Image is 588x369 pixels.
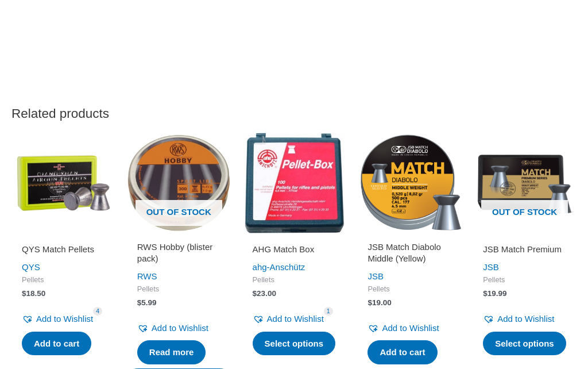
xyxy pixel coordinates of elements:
[497,314,554,324] span: Add to Wishlist
[382,323,439,333] span: Add to Wishlist
[367,271,384,281] a: JSB
[22,244,105,259] a: QYS Match Pellets
[93,307,102,316] span: 4
[473,131,577,235] a: Out of stock
[253,275,336,285] span: Pellets
[367,298,372,307] span: $
[137,241,220,264] h2: RWS Hobby (blister pack)
[253,311,324,327] a: Add to Wishlist
[253,262,305,272] a: ahg-Anschütz
[483,262,499,272] a: JSB
[22,244,105,255] h2: QYS Match Pellets
[483,289,506,298] bdi: 19.99
[11,105,577,122] h2: Related products
[324,307,333,316] span: 1
[137,320,208,336] a: Add to Wishlist
[483,275,566,285] span: Pellets
[253,332,336,356] a: Select options for “AHG Match Box”
[267,314,324,324] span: Add to Wishlist
[152,323,208,333] span: Add to Wishlist
[367,241,451,264] h2: JSB Match Diabolo Middle (Yellow)
[137,340,206,364] a: Read more about “RWS Hobby (blister pack)”
[22,275,105,285] span: Pellets
[253,244,336,255] h2: AHG Match Box
[367,298,391,307] bdi: 19.00
[367,285,451,294] span: Pellets
[367,340,437,364] a: Add to cart: “JSB Match Diabolo Middle (Yellow)”
[137,298,157,307] bdi: 5.99
[137,298,142,307] span: $
[136,200,222,226] span: Out of stock
[127,131,231,235] a: Out of stock
[22,289,45,298] bdi: 18.50
[22,332,91,356] a: Add to cart: “QYS Match Pellets”
[357,131,461,235] img: JSB Match Diabolo Middle (Yellow)
[137,241,220,268] a: RWS Hobby (blister pack)
[367,320,439,336] a: Add to Wishlist
[483,289,488,298] span: $
[22,289,26,298] span: $
[483,311,554,327] a: Add to Wishlist
[483,244,566,255] h2: JSB Match Premium
[481,200,568,226] span: Out of stock
[483,332,566,356] a: Select options for “JSB Match Premium”
[137,271,157,281] a: RWS
[11,131,115,235] img: QYS Match Pellets
[137,285,220,294] span: Pellets
[253,289,257,298] span: $
[242,131,346,235] img: AHG Match Box
[253,289,276,298] bdi: 23.00
[367,241,451,268] a: JSB Match Diabolo Middle (Yellow)
[22,262,40,272] a: QYS
[36,314,93,324] span: Add to Wishlist
[127,131,231,235] img: RWS Hobby
[253,244,336,259] a: AHG Match Box
[473,131,577,235] img: JSB Match Premium
[483,244,566,259] a: JSB Match Premium
[22,311,93,327] a: Add to Wishlist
